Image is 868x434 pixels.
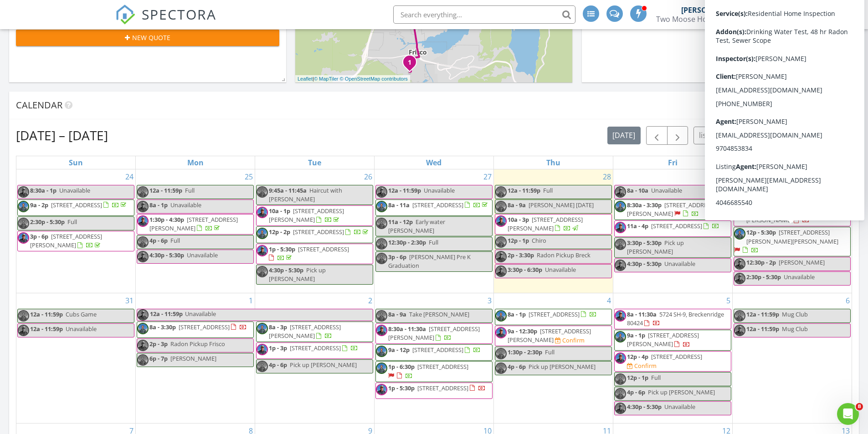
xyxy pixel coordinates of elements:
a: 1p - 6:30p [STREET_ADDRESS] [388,363,468,379]
span: 8a - 11:30a [627,310,657,318]
span: [PERSON_NAME] [170,354,216,363]
span: 4:30p - 5:30p [269,266,303,274]
img: sheatmhi.02.jpg [137,354,149,366]
img: kyle_headshot.jpg [18,325,29,336]
span: 9a - 12p [388,346,410,354]
img: kyle_headshot.jpg [615,352,626,364]
span: Unavailable [185,310,216,318]
a: 10a - 3p [STREET_ADDRESS][PERSON_NAME] [508,215,583,232]
a: 1p - 5:30p [STREET_ADDRESS] [388,384,486,392]
a: Leaflet [298,76,313,82]
span: Pick up [PERSON_NAME] [648,388,715,396]
img: sheatmhi.02.jpg [376,310,387,322]
span: Unavailable [170,201,201,209]
a: Go to September 3, 2025 [486,293,493,308]
span: [STREET_ADDRESS] [412,201,463,209]
a: Go to September 5, 2025 [724,293,732,308]
span: 8a - 10a [627,186,648,194]
span: Haircut with [PERSON_NAME] [269,186,342,203]
span: Full [429,238,438,246]
a: 8a - 3:30p [STREET_ADDRESS] [137,322,254,338]
span: [STREET_ADDRESS] [651,352,702,361]
span: 2:30p - 5:30p [746,273,781,281]
a: 9a - 12:30p [STREET_ADDRESS][PERSON_NAME] [746,207,830,224]
img: kyle_headshot.jpg [495,251,507,262]
span: Pick up [PERSON_NAME] [529,363,596,371]
span: [STREET_ADDRESS] [290,344,341,352]
span: 8a - 11a [746,186,768,194]
span: Cubs Game [66,310,97,318]
img: sheatmhi.02.jpg [376,218,387,229]
a: Go to August 29, 2025 [720,169,732,184]
span: 9a - 12:30p [746,207,776,215]
a: 12p - 2p [STREET_ADDRESS] [269,228,370,236]
img: sheatmhi.02.jpg [376,363,387,374]
td: Go to August 28, 2025 [493,169,613,293]
td: Go to September 3, 2025 [375,293,494,423]
span: 8a - 3:30p [149,323,176,331]
span: 12a - 11:59p [149,309,183,321]
a: SPECTORA [115,12,216,31]
span: Radon Pickup Frisco [170,340,225,348]
span: [STREET_ADDRESS] [651,222,702,230]
span: 8a - 1p [508,310,526,318]
img: sheatmhi.02.jpg [137,186,149,198]
span: 2p - 3:30p [508,251,534,259]
span: Unavailable [424,186,455,194]
span: Full [543,186,553,194]
a: 1p - 5:30p [STREET_ADDRESS] [269,245,349,262]
img: sheatmhi.02.jpg [615,388,626,399]
span: 12a - 11:59p [30,325,63,333]
a: Go to August 28, 2025 [601,169,613,184]
td: Go to September 2, 2025 [255,293,375,423]
span: 12a - 11:59p [508,186,540,194]
span: 12a - 11:59p [746,325,779,333]
button: cal wk [763,127,794,144]
span: Unavailable [664,260,695,268]
a: 3p - 6p [STREET_ADDRESS][PERSON_NAME] [17,231,134,251]
a: 8a - 11a [STREET_ADDRESS][PERSON_NAME] [734,185,851,205]
img: kyle_headshot.jpg [137,251,149,262]
span: [STREET_ADDRESS][PERSON_NAME] [149,215,238,232]
img: sheatmhi.02.jpg [615,201,626,212]
a: 8a - 3:30p [STREET_ADDRESS] [149,323,247,331]
a: 8a - 11:30a 5724 SH-9, Breckenridge 80424 [627,310,724,327]
span: 1:30p - 4:30p [149,215,184,224]
img: kyle_headshot.jpg [257,207,268,218]
span: Unavailable [59,186,90,194]
span: 4:30p - 5:30p [627,260,662,268]
span: 8a - 3p [269,323,287,331]
span: 1p - 5:30p [388,384,415,392]
td: Go to August 27, 2025 [375,169,494,293]
img: sheatmhi.02.jpg [495,363,507,374]
img: kyle_headshot.jpg [137,201,149,212]
input: Search everything... [393,5,575,24]
a: Go to August 31, 2025 [123,293,135,308]
span: Unavailable [66,325,97,333]
img: sheatmhi.02.jpg [257,323,268,334]
img: sheatmhi.02.jpg [18,310,29,322]
img: kyle_headshot.jpg [495,215,507,227]
a: Thursday [544,156,562,169]
a: 12p - 4p [STREET_ADDRESS] [627,352,702,361]
span: [STREET_ADDRESS][PERSON_NAME][PERSON_NAME] [746,228,838,245]
span: 4p - 6p [149,236,168,245]
span: [STREET_ADDRESS] [417,363,468,371]
div: [PERSON_NAME] [681,5,740,15]
a: 1p - 6:30p [STREET_ADDRESS] [375,361,493,382]
span: 9:45a - 11:45a [269,186,307,194]
a: 1p - 3p [STREET_ADDRESS] [269,344,358,352]
span: Pick up [PERSON_NAME] [290,361,357,369]
span: 12a - 11:59p [30,310,63,318]
span: 9a - 2p [30,201,48,209]
img: kyle_headshot.jpg [734,258,745,270]
a: Wednesday [424,156,443,169]
span: 8 [856,403,863,410]
span: Unavailable [545,266,576,274]
a: 8:30a - 11:30a [STREET_ADDRESS][PERSON_NAME] [388,325,480,342]
span: 8a - 1p [149,201,168,209]
a: Go to September 2, 2025 [366,293,374,308]
img: sheatmhi.02.jpg [495,236,507,248]
a: 8a - 11a [STREET_ADDRESS][PERSON_NAME] [746,186,822,203]
span: [STREET_ADDRESS] [298,245,349,253]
